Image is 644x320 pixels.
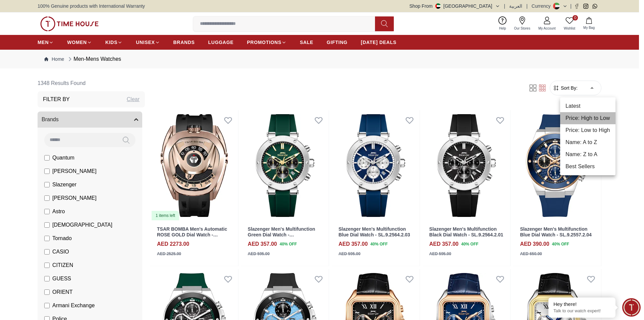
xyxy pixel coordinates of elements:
[560,161,615,173] li: Best Sellers
[553,308,610,314] p: Talk to our watch expert!
[553,301,610,308] div: Hey there!
[622,298,641,317] div: Chat Widget
[560,136,615,148] li: Name: A to Z
[560,100,615,112] li: Latest
[560,148,615,161] li: Name: Z to A
[560,112,615,124] li: Price: High to Low
[560,124,615,136] li: Price: Low to High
